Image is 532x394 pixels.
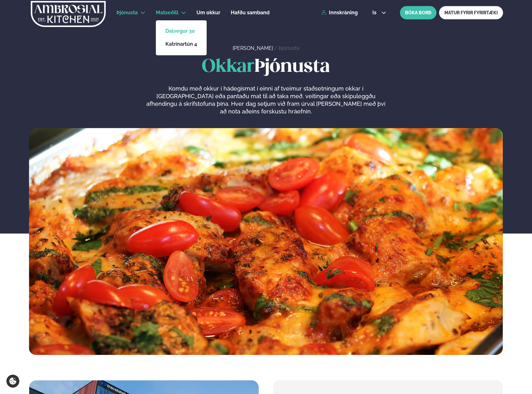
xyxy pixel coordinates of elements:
[274,45,279,51] span: /
[321,10,358,16] a: Innskráning
[400,6,436,19] button: BÓKA BORÐ
[30,1,106,27] img: logo
[116,10,138,16] span: Þjónusta
[116,9,138,17] a: Þjónusta
[146,85,386,115] p: Komdu með okkur í hádegismat í einni af tveimur staðsetningum okkar í [GEOGRAPHIC_DATA] eða panta...
[196,10,220,16] span: Um okkur
[231,9,269,17] a: Hafðu samband
[231,10,269,16] span: Hafðu samband
[279,45,299,51] a: Þjónusta
[29,128,503,355] img: image alt
[165,29,197,34] a: Dalvegur 30
[202,58,255,76] span: Okkar
[29,57,503,77] h1: Þjónusta
[233,45,273,51] a: [PERSON_NAME]
[372,10,378,15] span: is
[156,10,178,16] span: Matseðill
[165,42,197,47] a: Katrínartún 4
[196,9,220,17] a: Um okkur
[439,6,503,19] a: MATUR FYRIR FYRIRTÆKI
[367,10,391,15] button: is
[6,375,19,388] a: Cookie settings
[156,9,178,17] a: Matseðill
